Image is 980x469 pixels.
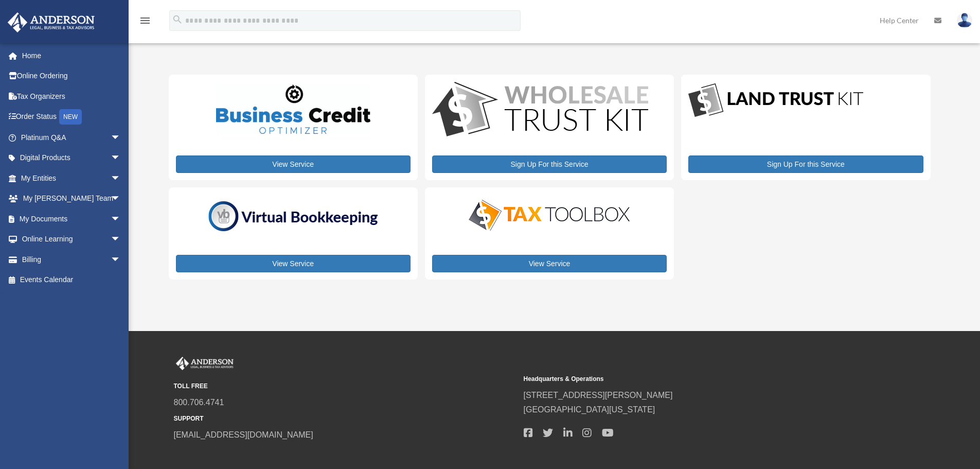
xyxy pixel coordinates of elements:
[7,188,136,209] a: My [PERSON_NAME] Teamarrow_drop_down
[172,14,183,25] i: search
[174,381,516,392] small: TOLL FREE
[111,148,131,169] span: arrow_drop_down
[432,255,667,272] a: View Service
[174,398,224,407] a: 800.706.4741
[7,127,136,148] a: Platinum Q&Aarrow_drop_down
[111,188,131,210] span: arrow_drop_down
[7,66,136,86] a: Online Ordering
[176,255,411,272] a: View Service
[111,249,131,270] span: arrow_drop_down
[139,14,151,27] i: menu
[139,18,151,27] a: menu
[7,86,136,107] a: Tax Organizers
[7,148,131,168] a: Digital Productsarrow_drop_down
[111,168,131,189] span: arrow_drop_down
[174,430,313,439] a: [EMAIL_ADDRESS][DOMAIN_NAME]
[7,229,136,250] a: Online Learningarrow_drop_down
[7,168,136,188] a: My Entitiesarrow_drop_down
[957,13,972,28] img: User Pic
[5,12,98,32] img: Anderson Advisors Platinum Portal
[111,229,131,250] span: arrow_drop_down
[111,209,131,230] span: arrow_drop_down
[524,405,655,414] a: [GEOGRAPHIC_DATA][US_STATE]
[176,155,411,173] a: View Service
[688,82,863,119] img: LandTrust_lgo-1.jpg
[174,357,236,370] img: Anderson Advisors Platinum Portal
[688,155,923,173] a: Sign Up For this Service
[7,249,136,270] a: Billingarrow_drop_down
[7,45,136,66] a: Home
[7,209,136,229] a: My Documentsarrow_drop_down
[7,270,136,290] a: Events Calendar
[524,391,673,399] a: [STREET_ADDRESS][PERSON_NAME]
[7,107,136,128] a: Order StatusNEW
[524,374,866,385] small: Headquarters & Operations
[432,155,667,173] a: Sign Up For this Service
[432,82,648,139] img: WS-Trust-Kit-lgo-1.jpg
[59,109,82,125] div: NEW
[174,413,516,424] small: SUPPORT
[111,127,131,148] span: arrow_drop_down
